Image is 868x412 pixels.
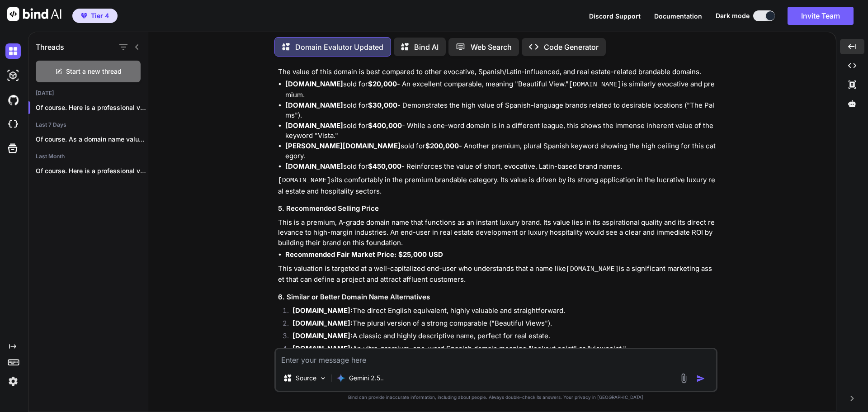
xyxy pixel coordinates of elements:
h2: [DATE] [28,90,148,97]
p: The value of this domain is best compared to other evocative, Spanish/Latin-influenced, and real ... [278,67,716,77]
span: Documentation [654,12,702,20]
p: Of course. Here is a professional valuation... [36,166,148,175]
strong: $450,000 [368,162,401,170]
strong: $30,000 [368,101,397,109]
strong: $400,000 [368,121,402,130]
li: sold for - Demonstrates the high value of Spanish-language brands related to desirable locations ... [285,100,716,121]
code: [DOMAIN_NAME] [566,265,619,273]
h2: Last Month [28,153,148,160]
li: The plural version of a strong comparable ("Beautiful Views"). [285,318,716,331]
strong: Recommended Fair Market Price: [285,250,396,259]
img: Gemini 2.5 Pro [336,374,345,383]
h2: Last 7 Days [28,121,148,128]
strong: [DOMAIN_NAME]: [292,306,353,315]
img: Pick Models [319,374,327,382]
h1: Threads [36,42,64,52]
code: [DOMAIN_NAME] [569,81,622,89]
strong: [DOMAIN_NAME] [285,80,343,88]
p: Bind can provide inaccurate information, including about people. Always double-check its answers.... [274,394,717,401]
li: sold for - While a one-word domain is in a different league, this shows the immense inherent valu... [285,121,716,141]
strong: $200,000 [425,142,459,150]
button: Invite Team [788,7,854,25]
h3: 5. Recommended Selling Price [278,204,716,214]
strong: $25,000 USD [398,250,443,259]
p: This is a premium, A-grade domain name that functions as an instant luxury brand. Its value lies ... [278,218,716,248]
p: Web Search [471,42,512,52]
p: Source [296,374,316,383]
code: [DOMAIN_NAME] [278,177,331,185]
p: Of course. As a domain name valuation... [36,135,148,144]
img: icon [696,374,705,383]
span: Discord Support [589,12,641,20]
h3: 6. Similar or Better Domain Name Alternatives [278,292,716,303]
li: sold for - Reinforces the value of short, evocative, Latin-based brand names. [285,161,716,172]
strong: $20,000 [368,80,397,88]
img: Bind AI [7,7,61,21]
strong: [DOMAIN_NAME] [285,101,343,109]
strong: [DOMAIN_NAME]: [292,344,353,353]
span: Start a new thread [66,67,122,76]
li: The direct English equivalent, highly valuable and straightforward. [285,306,716,318]
strong: [DOMAIN_NAME]: [292,331,353,340]
p: Code Generator [544,42,599,52]
strong: [DOMAIN_NAME]: [292,319,353,327]
p: sits comfortably in the premium brandable category. Its value is driven by its strong application... [278,175,716,196]
li: sold for - Another premium, plural Spanish keyword showing the high ceiling for this category. [285,141,716,161]
img: githubDark [5,92,21,108]
strong: [DOMAIN_NAME] [285,162,343,170]
li: An ultra-premium, one-word Spanish domain meaning "lookout point" or "viewpoint." [285,344,716,356]
li: sold for - An excellent comparable, meaning "Beautiful View." is similarly evocative and premium. [285,79,716,100]
span: Dark mode [716,11,750,20]
li: A classic and highly descriptive name, perfect for real estate. [285,331,716,344]
img: darkChat [5,43,21,59]
button: Discord Support [589,11,641,21]
span: Tier 4 [91,11,109,20]
img: darkAi-studio [5,68,21,83]
button: Documentation [654,11,702,21]
button: premiumTier 4 [72,9,118,23]
strong: [PERSON_NAME][DOMAIN_NAME] [285,142,401,150]
p: Of course. Here is a professional valuat... [36,103,148,112]
strong: [DOMAIN_NAME] [285,121,343,130]
p: Bind AI [414,42,439,52]
p: This valuation is targeted at a well-capitalized end-user who understands that a name like is a s... [278,264,716,285]
img: settings [5,374,21,389]
img: cloudideIcon [5,117,21,132]
p: Gemini 2.5.. [349,374,384,383]
img: attachment [679,373,689,384]
p: Domain Evalutor Updated [295,42,383,52]
img: premium [81,13,87,19]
